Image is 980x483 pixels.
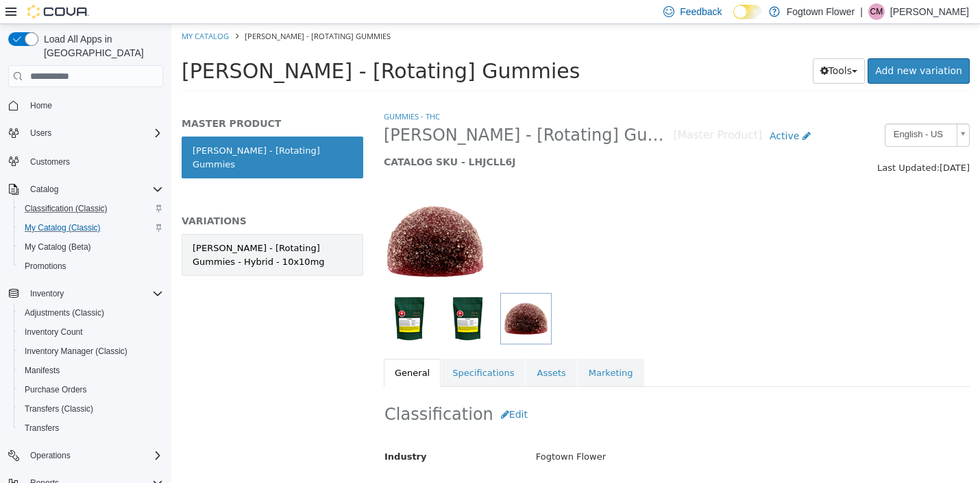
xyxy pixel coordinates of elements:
a: English - US [713,99,798,123]
button: Catalog [3,180,169,199]
span: Transfers (Classic) [19,401,163,417]
span: My Catalog (Beta) [25,241,91,252]
span: [DATE] [768,139,798,149]
h5: MASTER PRODUCT [10,93,192,106]
a: Home [25,97,58,114]
button: Customers [3,151,169,171]
a: My Catalog (Beta) [19,239,97,255]
button: My Catalog (Classic) [14,218,169,237]
span: Customers [25,152,163,169]
button: Home [3,95,169,115]
button: Adjustments (Classic) [14,303,169,322]
div: Gummies - THC [354,456,808,480]
button: My Catalog (Beta) [14,237,169,257]
span: CM [870,3,883,20]
span: Transfers (Classic) [25,403,93,414]
a: Add new variation [696,34,798,60]
span: Purchase Orders [19,381,163,398]
button: Edit [322,378,364,403]
button: Users [25,125,57,141]
small: [Master Product] [502,106,591,117]
a: My Catalog [10,7,58,17]
span: Home [30,100,52,111]
a: Inventory Manager (Classic) [19,343,133,360]
span: My Catalog (Classic) [19,220,163,236]
a: Inventory Count [19,324,88,340]
div: [PERSON_NAME] - [Rotating] Gummies - Hybrid - 10x10mg [21,217,181,244]
span: English - US [714,100,780,121]
span: Adjustments (Classic) [25,307,104,318]
span: [PERSON_NAME] - [Rotating] Gummies [10,35,408,59]
input: Dark Mode [733,5,762,19]
span: Customers [30,156,70,167]
a: Adjustments (Classic) [19,305,110,321]
span: Last Updated: [706,139,768,149]
button: Inventory Manager (Classic) [14,342,169,361]
a: Specifications [270,335,354,364]
span: Inventory Count [25,327,83,338]
span: Manifests [19,362,163,379]
span: Users [25,125,163,141]
button: Promotions [14,257,169,276]
span: Active [598,106,628,117]
span: Inventory Manager (Classic) [25,346,127,357]
span: Promotions [25,261,66,272]
button: Catalog [25,181,64,198]
span: My Catalog (Classic) [25,222,101,233]
span: Operations [30,450,71,461]
button: Manifests [14,361,169,380]
a: Transfers (Classic) [19,401,99,417]
span: Home [25,97,163,114]
span: Inventory [30,288,64,299]
button: Inventory [3,284,169,303]
button: Tools [641,34,694,60]
button: Classification (Classic) [14,199,169,218]
img: Cova [27,5,89,19]
span: Adjustments (Classic) [19,305,163,321]
span: Feedback [680,5,722,19]
span: Inventory [25,285,163,302]
h5: CATALOG SKU - LHJCLL6J [212,132,647,144]
span: Catalog [25,181,163,198]
p: [PERSON_NAME] [890,3,969,20]
p: | [860,3,863,20]
span: My Catalog (Beta) [19,239,163,255]
span: [PERSON_NAME] - [Rotating] Gummies [212,101,502,122]
div: Fogtown Flower [354,421,808,445]
a: Purchase Orders [19,381,93,398]
button: Transfers (Classic) [14,399,169,419]
span: Classification (Classic) [25,203,108,214]
a: Assets [354,335,405,364]
button: Transfers [14,419,169,438]
span: Dark Mode [733,19,734,20]
a: Customers [25,154,75,170]
p: Fogtown Flower [787,3,855,20]
a: Transfers [19,420,64,436]
span: Operations [25,447,163,464]
span: Transfers [19,420,163,436]
span: Classification (Classic) [19,200,163,217]
button: Inventory Count [14,322,169,342]
span: Inventory Manager (Classic) [19,343,163,360]
a: Promotions [19,258,72,274]
button: Inventory [25,285,69,302]
span: Users [30,128,51,139]
a: Classification (Classic) [19,200,113,217]
img: 150 [212,166,315,269]
span: Load All Apps in [GEOGRAPHIC_DATA] [38,32,163,60]
button: Users [3,123,169,143]
button: Operations [25,447,76,464]
span: [PERSON_NAME] - [Rotating] Gummies [73,7,219,17]
span: Inventory Count [19,324,163,340]
span: Manifests [25,365,60,376]
span: Transfers [25,423,59,434]
a: Gummies - THC [212,87,269,97]
a: General [212,335,269,364]
button: Purchase Orders [14,380,169,399]
span: Purchase Orders [25,384,87,395]
div: Cameron McCrae [868,3,885,20]
button: Operations [3,446,169,465]
a: Manifests [19,362,65,379]
a: My Catalog (Classic) [19,220,106,236]
span: Industry [213,427,256,438]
